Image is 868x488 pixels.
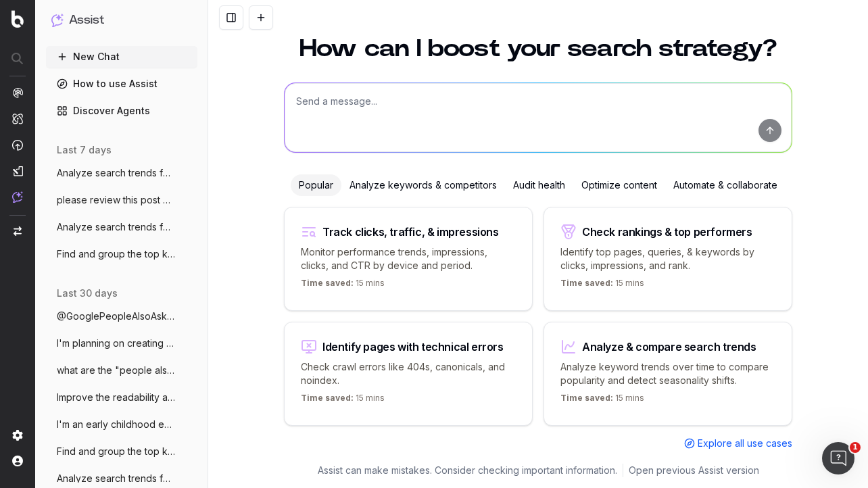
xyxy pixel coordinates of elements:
[12,166,23,176] img: Studio
[629,464,759,477] a: Open previous Assist version
[57,287,118,300] span: last 30 days
[57,193,176,207] span: please review this post on play based le
[684,437,792,450] a: Explore all use cases
[560,278,644,294] p: 15 mins
[318,464,617,477] p: Assist can make mistakes. Consider checking important information.
[322,341,504,352] div: Identify pages with technical errors
[57,143,112,157] span: last 7 days
[850,442,861,453] span: 1
[46,100,197,122] a: Discover Agents
[46,360,197,381] button: what are the "people also ask" questions
[57,166,176,180] span: Analyze search trends for: ABCmouse 2
[46,441,197,462] button: Find and group the top keywords for coop
[12,139,23,151] img: Activation
[46,189,197,211] button: please review this post on play based le
[665,174,786,196] div: Automate & collaborate
[57,418,176,431] span: I'm an early childhood education expert
[12,430,23,441] img: Setting
[57,310,176,323] span: @GooglePeopleAlsoAsk What questions do p
[46,333,197,354] button: I'm planning on creating a blog post for
[301,278,385,294] p: 15 mins
[12,87,23,98] img: Analytics
[46,243,197,265] button: Find and group the top keywords for illi
[69,11,104,30] h1: Assist
[341,174,505,196] div: Analyze keywords & competitors
[14,226,22,236] img: Switch project
[57,472,176,485] span: Analyze search trends for fall and early
[57,247,176,261] span: Find and group the top keywords for illi
[301,278,354,288] span: Time saved:
[822,442,854,474] iframe: Intercom live chat
[291,174,341,196] div: Popular
[51,11,192,30] button: Assist
[57,391,176,404] span: Improve the readability and SEo performa
[698,437,792,450] span: Explore all use cases
[582,341,756,352] div: Analyze & compare search trends
[57,445,176,458] span: Find and group the top keywords for coop
[46,216,197,238] button: Analyze search trends for: [DATE] for
[46,414,197,435] button: I'm an early childhood education expert
[11,10,24,28] img: Botify logo
[573,174,665,196] div: Optimize content
[57,337,176,350] span: I'm planning on creating a blog post for
[12,456,23,466] img: My account
[46,306,197,327] button: @GooglePeopleAlsoAsk What questions do p
[46,387,197,408] button: Improve the readability and SEo performa
[322,226,499,237] div: Track clicks, traffic, & impressions
[51,14,64,26] img: Assist
[46,46,197,68] button: New Chat
[301,393,354,403] span: Time saved:
[301,393,385,409] p: 15 mins
[560,360,775,387] p: Analyze keyword trends over time to compare popularity and detect seasonality shifts.
[560,278,613,288] span: Time saved:
[57,220,176,234] span: Analyze search trends for: [DATE] for
[301,245,516,272] p: Monitor performance trends, impressions, clicks, and CTR by device and period.
[301,360,516,387] p: Check crawl errors like 404s, canonicals, and noindex.
[284,36,792,61] h1: How can I boost your search strategy?
[560,245,775,272] p: Identify top pages, queries, & keywords by clicks, impressions, and rank.
[582,226,752,237] div: Check rankings & top performers
[560,393,644,409] p: 15 mins
[12,191,23,203] img: Assist
[560,393,613,403] span: Time saved:
[505,174,573,196] div: Audit health
[12,113,23,124] img: Intelligence
[46,73,197,95] a: How to use Assist
[57,364,176,377] span: what are the "people also ask" questions
[46,162,197,184] button: Analyze search trends for: ABCmouse 2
